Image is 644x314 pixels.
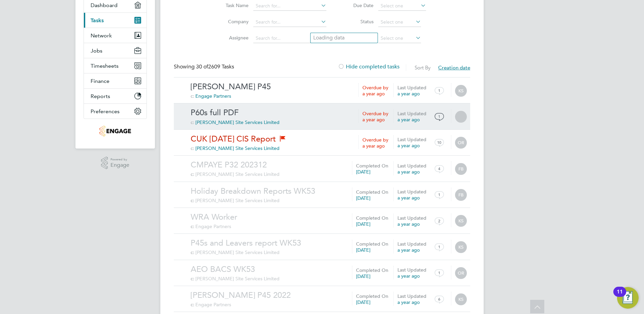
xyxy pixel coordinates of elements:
span: a year ago [397,273,420,279]
label: Completed On [356,163,388,169]
label: Last Updated [397,267,430,273]
span: 1 [431,241,447,253]
span: [PERSON_NAME] Site Services Limited [195,249,280,255]
label: Sort By [415,64,430,71]
span: a year ago [362,91,385,97]
span: [PERSON_NAME] Site Services Limited [195,119,280,125]
label: Last Updated [397,241,430,247]
span: Powered by [110,157,129,162]
a: P60s full PDF [191,107,467,118]
span: Preferences [91,108,120,115]
span: c: [191,119,194,125]
li: Loading data [311,33,378,43]
label: Task Name [218,2,249,8]
span: c: [191,223,194,229]
label: Overdue by [362,137,388,143]
span: OR [455,267,467,279]
label: Overdue by [362,111,388,117]
input: Search for... [253,1,326,11]
label: Hide completed tasks [338,63,399,70]
span: Dashboard [91,2,118,8]
label: Last Updated [397,163,430,169]
label: Completed On [356,241,388,247]
button: Finance [84,73,147,88]
span: c: [191,249,194,255]
span: 10 [431,136,447,149]
label: Last Updated [397,111,430,117]
img: carmichael-logo-retina.png [99,126,131,136]
label: Last Updated [397,85,430,91]
label: Company [218,19,249,25]
button: Timesheets [84,58,147,73]
button: Network [84,28,147,43]
a: Go to home page [84,126,147,136]
div: Showing [174,63,235,70]
span: Engage [110,162,129,168]
button: Reports [84,89,147,103]
span: 2 [431,215,447,227]
span: c: [191,276,194,282]
span: a year ago [362,117,385,123]
span: KS [455,241,467,253]
button: Preferences [84,104,147,119]
input: Search for... [253,34,326,43]
span: a year ago [397,117,420,123]
span: Engage Partners [195,223,231,229]
span: a year ago [397,221,420,227]
span: 1 [431,188,447,201]
span: 1 [431,110,447,123]
span: 30 of [196,63,208,70]
button: Open Resource Center, 11 new notifications [617,287,639,309]
a: WRA Worker [191,212,467,222]
span: 1 [431,266,447,279]
label: Due Date [343,2,374,8]
input: Search for... [253,18,326,27]
span: [PERSON_NAME] Site Services Limited [195,145,280,151]
a: CUK [DATE] CIS Report [191,134,467,144]
span: [DATE] [356,221,371,227]
span: a year ago [397,169,420,175]
span: OR [455,137,467,149]
span: 4 [431,162,447,175]
input: Select one [378,34,421,43]
span: a year ago [397,195,420,201]
span: [PERSON_NAME] Site Services Limited [195,171,280,177]
span: a year ago [362,143,385,149]
span: [DATE] [356,273,371,279]
label: Assignee [218,35,249,41]
span: Creation date [438,64,470,71]
button: Jobs [84,43,147,58]
label: Status [343,19,374,25]
span: c: [191,171,194,177]
label: Last Updated [397,136,430,143]
label: Last Updated [397,189,430,195]
label: Overdue by [362,85,388,91]
span: 1 [431,84,447,97]
span: c: [191,197,194,203]
span: [DATE] [356,195,371,201]
a: Holiday Breakdown Reports WK53 [191,186,467,196]
span: Timesheets [91,63,119,69]
span: [PERSON_NAME] Site Services Limited [195,197,280,203]
span: c: [191,93,194,99]
span: c: [191,145,194,151]
label: Completed On [356,267,388,273]
span: c: [191,302,194,308]
a: CMPAYE P32 202312 [191,160,467,170]
span: KS [455,293,467,305]
span: [PERSON_NAME] Site Services Limited [195,276,280,282]
a: Powered byEngage [101,157,130,169]
a: [PERSON_NAME] P45 [191,82,467,92]
span: [DATE] [356,169,371,175]
span: a year ago [397,247,420,253]
label: Last Updated [397,215,430,221]
a: P45s and Leavers report WK53 [191,238,467,248]
div: 11 [617,292,623,301]
label: Last Updated [397,293,430,299]
span: [DATE] [356,299,371,305]
span: FB [455,189,467,201]
span: FB [455,163,467,175]
span: 6 [431,293,447,306]
span: [DATE] [356,247,371,253]
label: Completed On [356,293,388,299]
